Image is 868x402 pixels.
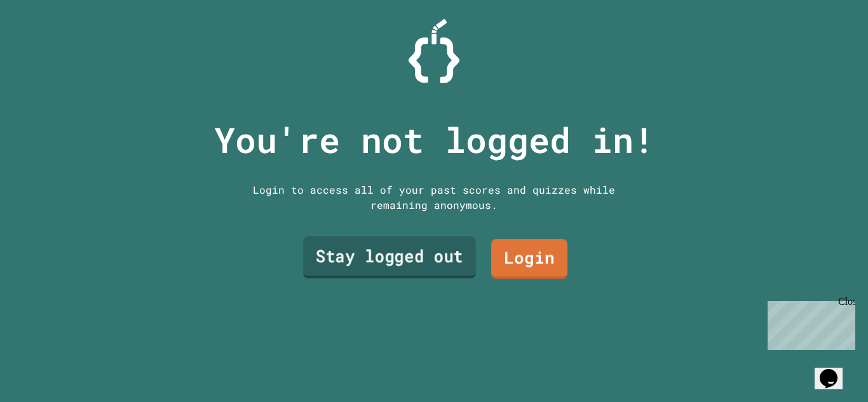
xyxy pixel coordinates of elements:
[763,296,855,350] iframe: chat widget
[243,182,625,213] div: Login to access all of your past scores and quizzes while remaining anonymous.
[815,351,855,389] iframe: chat widget
[409,19,459,83] img: Logo.svg
[491,239,567,279] a: Login
[303,236,476,278] a: Stay logged out
[214,114,654,166] p: You're not logged in!
[5,5,88,81] div: Chat with us now!Close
